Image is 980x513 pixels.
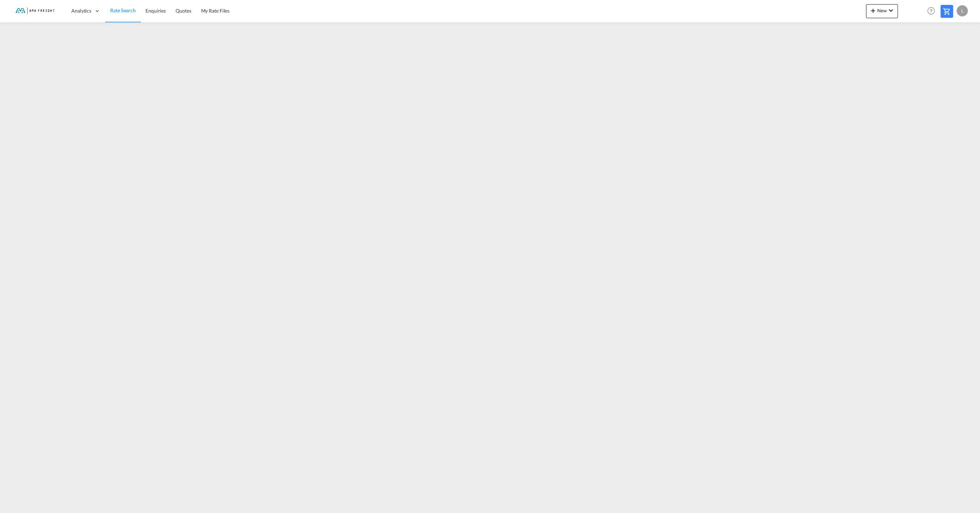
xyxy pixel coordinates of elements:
[10,3,58,19] img: f843cad07f0a11efa29f0335918cc2fb.png
[957,5,968,16] div: L
[869,6,877,15] md-icon: icon-plus 400-fg
[110,7,136,13] span: Rate Search
[925,5,937,17] span: Help
[869,8,895,13] span: New
[71,7,91,14] span: Analytics
[145,8,166,14] span: Enquiries
[201,8,230,14] span: My Rate Files
[925,5,940,17] div: Help
[887,6,895,15] md-icon: icon-chevron-down
[176,8,191,14] span: Quotes
[866,4,898,18] button: icon-plus 400-fgNewicon-chevron-down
